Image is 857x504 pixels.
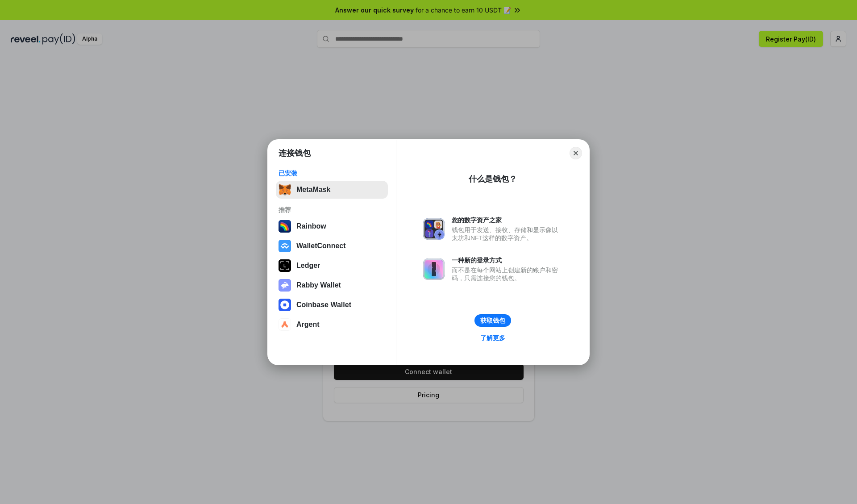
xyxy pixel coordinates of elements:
[452,266,562,282] div: 而不是在每个网站上创建新的账户和密码，只需连接您的钱包。
[276,181,388,199] button: MetaMask
[279,299,291,311] img: svg+xml,%3Csvg%20width%3D%2228%22%20height%3D%2228%22%20viewBox%3D%220%200%2028%2028%22%20fill%3D...
[296,321,320,329] div: Argent
[475,332,511,344] a: 了解更多
[276,276,388,294] button: Rabby Wallet
[296,186,330,194] div: MetaMask
[296,262,320,270] div: Ledger
[279,220,291,233] img: svg+xml,%3Csvg%20width%3D%22120%22%20height%3D%22120%22%20viewBox%3D%220%200%20120%20120%22%20fil...
[296,281,341,289] div: Rabby Wallet
[279,169,385,177] div: 已安装
[279,259,291,272] img: svg+xml,%3Csvg%20xmlns%3D%22http%3A%2F%2Fwww.w3.org%2F2000%2Fsvg%22%20width%3D%2228%22%20height%3...
[480,317,505,325] div: 获取钱包
[423,258,445,280] img: svg+xml,%3Csvg%20xmlns%3D%22http%3A%2F%2Fwww.w3.org%2F2000%2Fsvg%22%20fill%3D%22none%22%20viewBox...
[296,242,346,250] div: WalletConnect
[296,301,351,309] div: Coinbase Wallet
[452,226,562,242] div: 钱包用于发送、接收、存储和显示像以太坊和NFT这样的数字资产。
[279,279,291,292] img: svg+xml,%3Csvg%20xmlns%3D%22http%3A%2F%2Fwww.w3.org%2F2000%2Fsvg%22%20fill%3D%22none%22%20viewBox...
[279,183,291,196] img: svg+xml,%3Csvg%20fill%3D%22none%22%20height%3D%2233%22%20viewBox%3D%220%200%2035%2033%22%20width%...
[469,174,517,184] div: 什么是钱包？
[276,217,388,235] button: Rainbow
[279,148,311,158] h1: 连接钱包
[452,256,562,264] div: 一种新的登录方式
[423,218,445,240] img: svg+xml,%3Csvg%20xmlns%3D%22http%3A%2F%2Fwww.w3.org%2F2000%2Fsvg%22%20fill%3D%22none%22%20viewBox...
[276,296,388,314] button: Coinbase Wallet
[276,237,388,255] button: WalletConnect
[296,222,326,230] div: Rainbow
[279,240,291,252] img: svg+xml,%3Csvg%20width%3D%2228%22%20height%3D%2228%22%20viewBox%3D%220%200%2028%2028%22%20fill%3D...
[452,216,562,224] div: 您的数字资产之家
[276,257,388,275] button: Ledger
[474,314,511,327] button: 获取钱包
[480,334,505,342] div: 了解更多
[570,147,582,159] button: Close
[279,318,291,331] img: svg+xml,%3Csvg%20width%3D%2228%22%20height%3D%2228%22%20viewBox%3D%220%200%2028%2028%22%20fill%3D...
[279,206,385,214] div: 推荐
[276,316,388,333] button: Argent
